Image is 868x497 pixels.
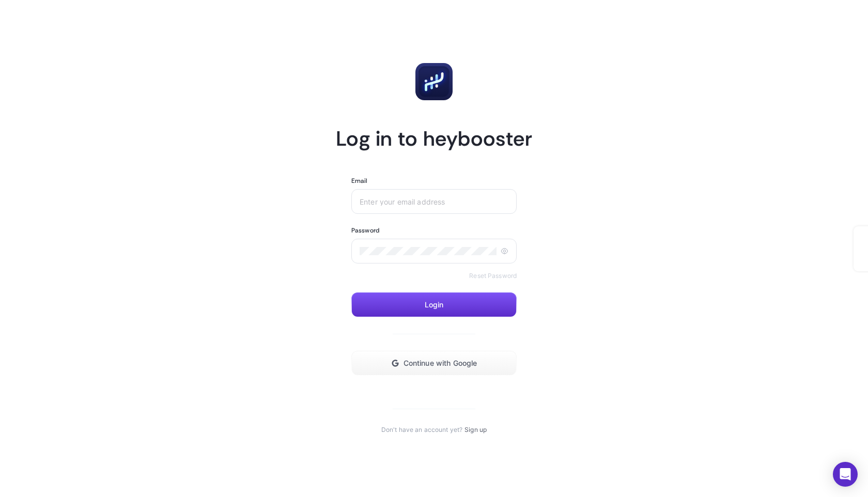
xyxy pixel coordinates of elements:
[464,426,487,434] a: Sign up
[351,226,379,235] label: Password
[336,125,532,152] h1: Log in to heybooster
[381,426,462,434] span: Don't have an account yet?
[425,301,444,309] span: Login
[469,272,517,280] a: Reset Password
[833,462,858,487] div: Open Intercom Messenger
[360,197,508,206] input: Enter your email address
[351,177,368,185] label: Email
[404,359,477,367] span: Continue with Google
[351,292,517,317] button: Login
[351,351,517,376] button: Continue with Google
